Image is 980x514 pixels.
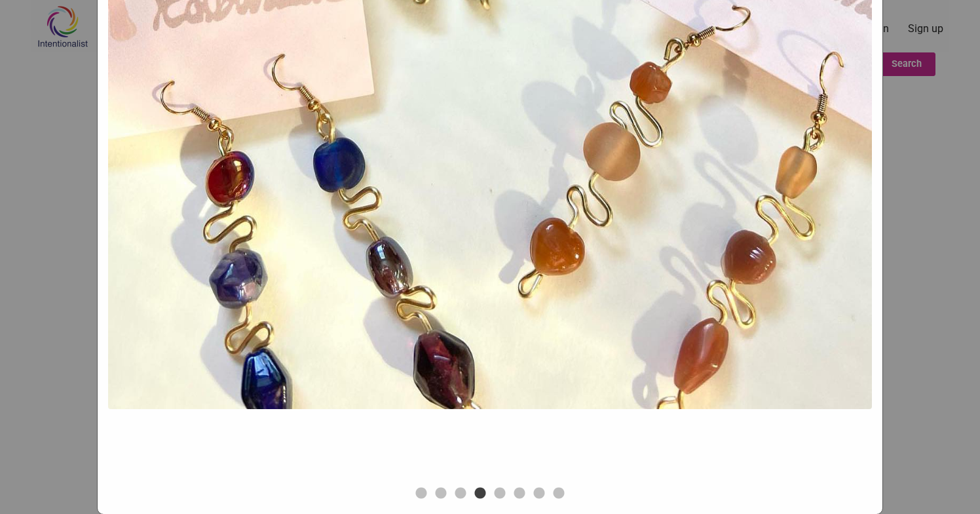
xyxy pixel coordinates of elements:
[474,487,487,500] button: 4
[434,487,447,500] button: 2
[513,487,526,500] button: 6
[493,487,506,500] button: 5
[415,487,428,500] button: 1
[454,487,467,500] button: 3
[552,487,565,500] button: 8
[533,487,546,500] button: 7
